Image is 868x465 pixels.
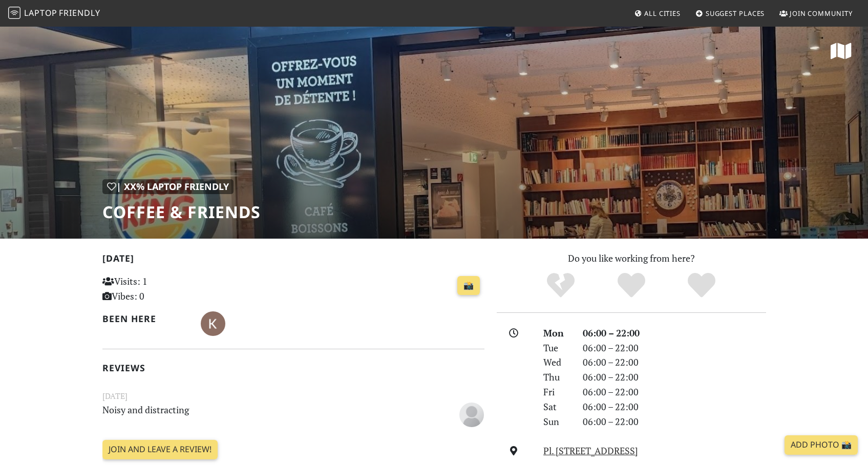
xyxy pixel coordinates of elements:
p: Noisy and distracting [96,403,425,426]
small: [DATE] [96,390,491,403]
img: 5946-kristin.jpg [201,311,225,336]
div: 06:00 – 22:00 [577,326,772,341]
div: Thu [537,370,576,385]
img: LaptopFriendly [8,7,20,19]
span: Suggest Places [706,9,765,18]
span: All Cities [644,9,681,18]
a: Join and leave a review! [102,440,218,459]
div: Mon [537,326,576,341]
div: Definitely! [666,271,737,300]
h1: Coffee & Friends [102,202,261,222]
div: Fri [537,385,576,399]
p: Do you like working from here? [497,251,766,266]
span: Anonymous [459,407,484,419]
a: Suggest Places [691,4,769,23]
div: Yes [596,271,667,300]
img: blank-535327c66bd565773addf3077783bbfce4b00ec00e9fd257753287c682c7fa38.png [459,403,484,427]
div: 06:00 – 22:00 [577,355,772,370]
div: 06:00 – 22:00 [577,341,772,355]
div: 06:00 – 22:00 [577,370,772,385]
h2: Been here [102,313,189,324]
a: LaptopFriendly LaptopFriendly [8,5,100,23]
div: 06:00 – 22:00 [577,414,772,429]
a: All Cities [630,4,685,23]
h2: [DATE] [102,253,484,268]
div: 06:00 – 22:00 [577,385,772,399]
a: 📸 [457,276,480,295]
div: Wed [537,355,576,370]
span: Laptop [24,7,57,18]
div: No [525,271,596,300]
h2: Reviews [102,363,484,373]
div: Tue [537,341,576,355]
p: Visits: 1 Vibes: 0 [102,274,222,304]
span: Kristin D [201,316,225,329]
span: Friendly [59,7,100,18]
a: Pl. [STREET_ADDRESS] [543,445,638,457]
div: | XX% Laptop Friendly [102,179,234,194]
span: Join Community [790,9,853,18]
a: Add Photo 📸 [785,435,858,455]
div: Sun [537,414,576,429]
div: 06:00 – 22:00 [577,399,772,414]
a: Join Community [775,4,857,23]
div: Sat [537,399,576,414]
